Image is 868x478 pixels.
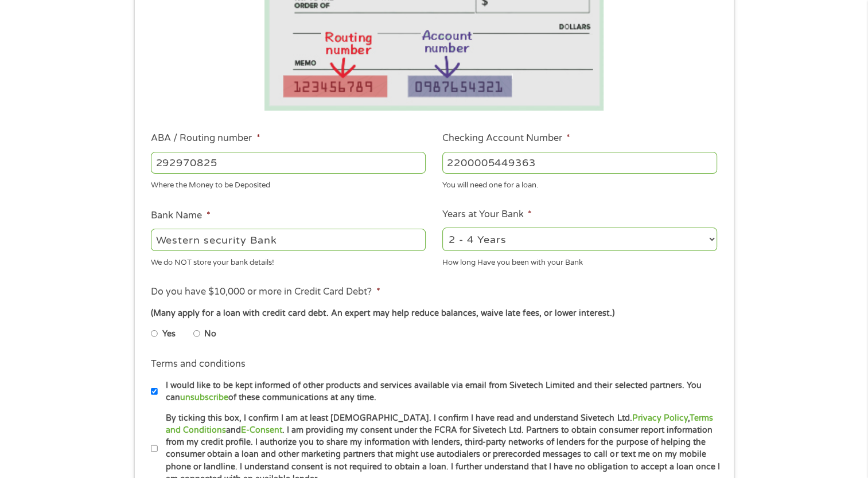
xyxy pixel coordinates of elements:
div: We do NOT store your bank details! [151,253,426,268]
input: 345634636 [442,152,717,174]
div: (Many apply for a loan with credit card debt. An expert may help reduce balances, waive late fees... [151,307,717,320]
label: Yes [162,328,176,340]
label: No [204,328,216,340]
div: How long Have you been with your Bank [442,253,717,268]
label: Do you have $10,000 or more in Credit Card Debt? [151,286,380,298]
div: You will need one for a loan. [442,176,717,191]
a: E-Consent [241,425,282,435]
div: Where the Money to be Deposited [151,176,426,191]
label: ABA / Routing number [151,132,260,144]
label: Bank Name [151,210,210,222]
label: I would like to be kept informed of other products and services available via email from Sivetech... [158,379,721,404]
a: unsubscribe [180,393,228,402]
label: Years at Your Bank [442,209,532,221]
a: Privacy Policy [632,413,687,423]
a: Terms and Conditions [166,413,713,435]
label: Terms and conditions [151,358,246,370]
label: Checking Account Number [442,132,570,144]
input: 263177916 [151,152,426,174]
